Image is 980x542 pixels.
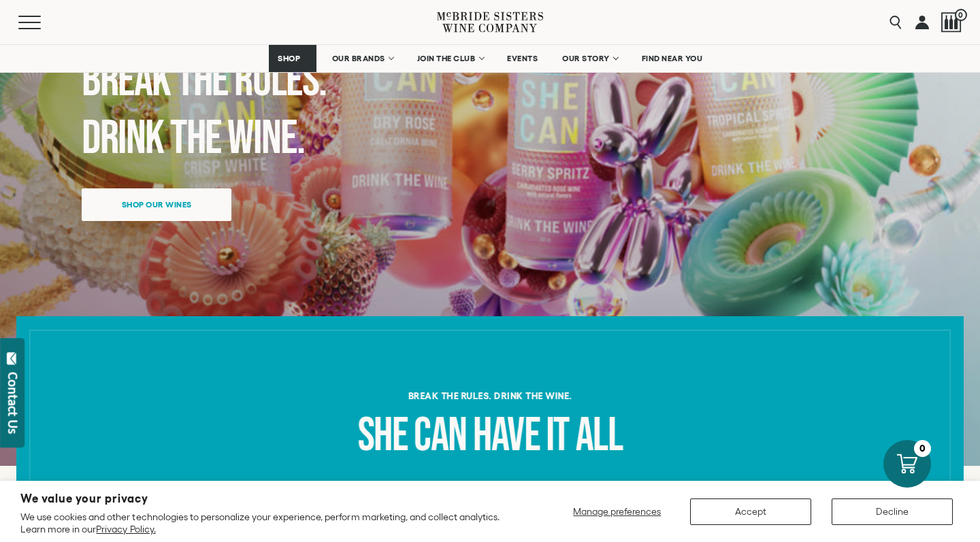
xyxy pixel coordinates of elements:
[82,110,164,167] span: Drink
[170,110,221,167] span: the
[690,498,811,525] button: Accept
[278,54,301,63] span: SHOP
[414,407,467,464] span: can
[269,45,316,72] a: SHOP
[358,407,408,464] span: she
[227,110,304,167] span: Wine.
[82,52,171,109] span: Break
[565,498,670,525] button: Manage preferences
[26,391,953,401] h6: Break the rules. Drink the Wine.
[408,45,492,72] a: JOIN THE CLUB
[507,54,538,63] span: EVENTS
[98,191,216,218] span: Shop our wines
[473,407,540,464] span: have
[955,9,967,21] span: 0
[914,440,931,457] div: 0
[633,45,712,72] a: FIND NEAR YOU
[20,493,518,505] h2: We value your privacy
[553,45,626,72] a: OUR STORY
[546,407,569,464] span: it
[332,54,385,63] span: OUR BRANDS
[575,407,622,464] span: all
[417,54,476,63] span: JOIN THE CLUB
[832,498,953,525] button: Decline
[562,54,610,63] span: OUR STORY
[498,45,546,72] a: EVENTS
[6,372,20,434] div: Contact Us
[18,16,67,29] button: Mobile Menu Trigger
[177,52,228,109] span: the
[642,54,703,63] span: FIND NEAR YOU
[573,506,661,517] span: Manage preferences
[96,524,155,535] a: Privacy Policy.
[323,45,402,72] a: OUR BRANDS
[234,52,326,109] span: Rules.
[82,188,231,221] a: Shop our wines
[20,511,518,535] p: We use cookies and other technologies to personalize your experience, perform marketing, and coll...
